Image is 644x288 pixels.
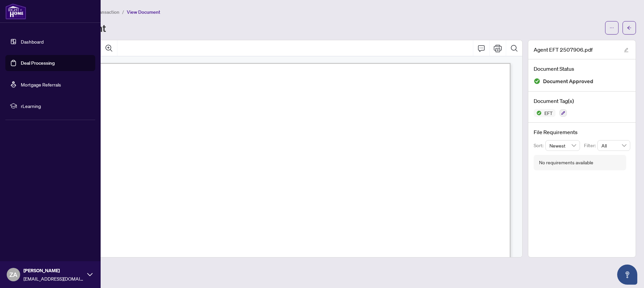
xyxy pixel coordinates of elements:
div: No requirements available [539,159,593,166]
img: Document Status [534,78,540,84]
span: EFT [542,111,555,115]
span: arrow-left [627,25,632,30]
p: Sort: [534,142,545,149]
span: ZA [9,270,17,279]
span: edit [624,48,629,52]
a: Mortgage Referrals [21,81,61,88]
p: Filter: [584,142,597,149]
span: Document Approved [543,77,593,86]
li: / [122,8,124,16]
h4: Document Status [534,65,630,73]
span: View Document [127,9,160,15]
img: Status Icon [534,109,542,117]
span: [PERSON_NAME] [23,267,84,274]
span: ellipsis [609,25,614,30]
a: Deal Processing [21,60,55,66]
span: Agent EFT 2507906.pdf [534,46,593,54]
span: rLearning [21,102,91,110]
h4: Document Tag(s) [534,97,630,105]
a: Dashboard [21,39,44,45]
span: Newest [549,140,576,151]
h4: File Requirements [534,128,630,136]
button: Open asap [617,265,637,285]
span: [EMAIL_ADDRESS][DOMAIN_NAME] [23,275,84,282]
span: View Transaction [84,9,119,15]
img: logo [5,3,26,19]
span: All [601,140,626,151]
